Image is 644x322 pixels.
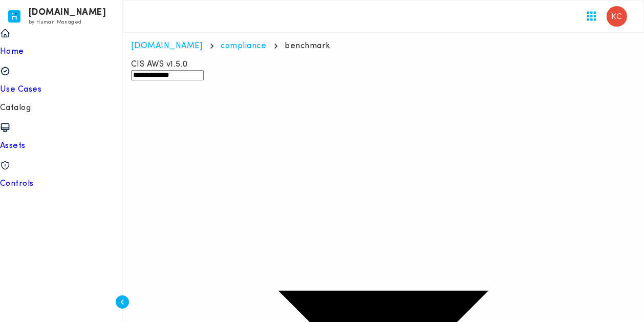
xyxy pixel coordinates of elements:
img: Kristofferson Campilan [607,6,627,27]
button: User [603,2,631,31]
img: invicta.io [8,10,20,23]
span: by Human Managed [29,19,81,25]
a: [DOMAIN_NAME] [131,42,203,50]
h6: [DOMAIN_NAME] [29,9,106,16]
a: compliance [221,42,267,50]
nav: breadcrumb [131,41,636,51]
div: CIS AWS v1.5.0 [131,59,636,70]
p: benchmark [285,41,331,51]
